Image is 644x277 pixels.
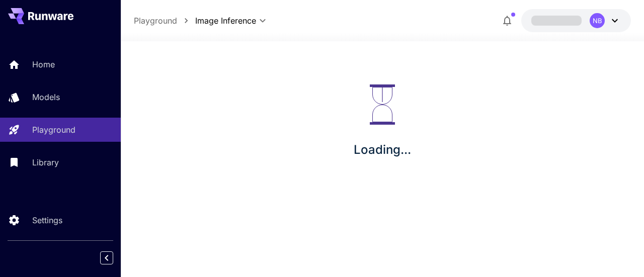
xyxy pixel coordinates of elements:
[32,214,62,226] p: Settings
[590,13,605,28] div: NB
[32,124,75,136] p: Playground
[32,156,59,168] p: Library
[32,91,60,103] p: Models
[32,58,55,70] p: Home
[134,15,195,27] nav: breadcrumb
[108,249,121,267] div: Collapse sidebar
[100,251,113,264] button: Collapse sidebar
[134,15,177,27] a: Playground
[195,15,256,27] span: Image Inference
[521,9,631,32] button: NB
[354,141,411,159] p: Loading...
